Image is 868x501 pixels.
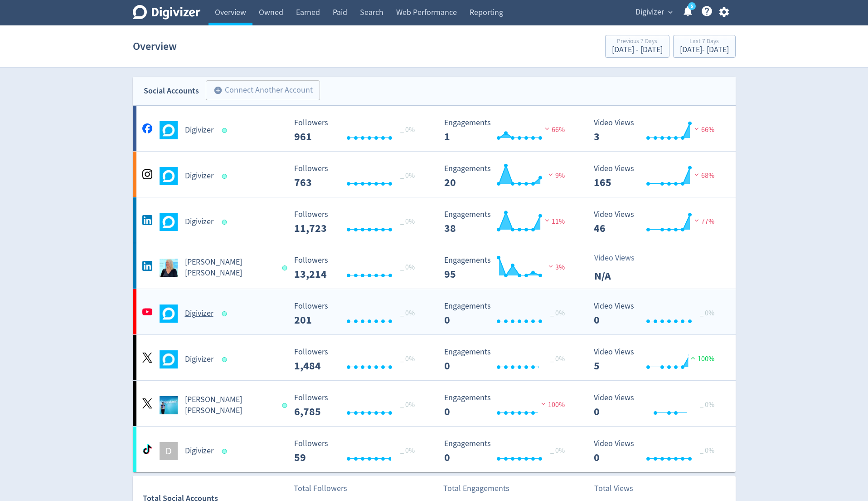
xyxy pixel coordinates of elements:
h5: Digivizer [185,216,213,227]
svg: Followers --- [290,256,426,280]
span: 100% [539,400,565,409]
a: Emma Lo Russo undefined[PERSON_NAME] [PERSON_NAME] Followers --- _ 0% Followers 13,214 Engagement... [133,243,736,289]
a: Digivizer undefinedDigivizer Followers --- _ 0% Followers 201 Engagements 0 Engagements 0 _ 0% Vi... [133,289,736,334]
span: 3% [546,263,565,272]
svg: Video Views 0 [589,439,725,463]
button: Previous 7 Days[DATE] - [DATE] [605,35,669,58]
h1: Overview [133,32,177,61]
svg: Engagements 1 [440,118,576,142]
svg: Engagements 20 [440,164,576,188]
div: Social Accounts [144,84,199,98]
span: Data last synced: 1 Oct 2025, 7:02pm (AEST) [222,220,229,225]
span: 66% [692,125,714,134]
span: _ 0% [400,171,415,180]
span: Data last synced: 1 Oct 2025, 11:01am (AEST) [282,265,290,270]
img: Digivizer undefined [160,213,178,231]
img: negative-performance.svg [539,400,548,407]
span: Data last synced: 1 Oct 2025, 7:02pm (AEST) [222,174,229,179]
span: _ 0% [550,309,565,318]
a: Digivizer undefinedDigivizer Followers --- _ 0% Followers 11,723 Engagements 38 Engagements 38 11... [133,197,736,243]
svg: Followers --- [290,302,426,326]
span: 11% [543,217,565,226]
span: _ 0% [700,446,714,455]
span: 77% [692,217,714,226]
img: Emma Lo Russo undefined [160,396,178,414]
span: _ 0% [700,400,714,409]
div: [DATE] - [DATE] [680,46,729,54]
p: Video Views [594,252,646,264]
button: Connect Another Account [206,80,320,100]
h5: Digivizer [185,125,213,136]
svg: Engagements 0 [440,393,576,417]
svg: Engagements 95 [440,256,576,280]
img: negative-performance.svg [546,171,555,178]
svg: Followers --- [290,439,426,463]
text: 5 [690,3,693,10]
a: Digivizer undefinedDigivizer Followers --- _ 0% Followers 961 Engagements 1 Engagements 1 66% Vid... [133,106,736,151]
svg: Video Views 0 [589,393,725,417]
img: negative-performance.svg [543,125,552,132]
a: Connect Another Account [199,82,320,100]
span: 66% [543,125,565,134]
h5: Digivizer [185,171,213,182]
h5: Digivizer [185,446,213,457]
p: Total Engagements [443,482,509,495]
svg: Engagements 0 [440,439,576,463]
span: 9% [546,171,565,180]
svg: Video Views 165 [589,164,725,188]
svg: Engagements 38 [440,210,576,234]
span: 100% [689,354,714,363]
img: Digivizer undefined [160,121,178,139]
div: Last 7 Days [680,38,729,46]
p: Total Views [594,482,646,495]
h5: Digivizer [185,308,213,319]
a: DDigivizer Followers --- _ 0% Followers 59 Engagements 0 Engagements 0 _ 0% Video Views 0 Video V... [133,427,736,472]
a: Emma Lo Russo undefined[PERSON_NAME] [PERSON_NAME] Followers --- _ 0% Followers 6,785 Engagements... [133,381,736,426]
h5: Digivizer [185,354,213,365]
button: Last 7 Days[DATE]- [DATE] [673,35,736,58]
span: _ 0% [400,446,415,455]
svg: Followers --- [290,348,426,372]
span: _ 0% [400,309,415,318]
img: Digivizer undefined [160,305,178,323]
img: Digivizer undefined [160,167,178,185]
span: Data last synced: 1 Oct 2025, 1:02pm (AEST) [222,311,229,316]
span: Data last synced: 1 Oct 2025, 12:02am (AEST) [222,357,229,362]
span: _ 0% [400,125,415,134]
img: negative-performance.svg [543,217,552,224]
svg: Video Views 46 [589,210,725,234]
span: _ 0% [400,217,415,226]
svg: Video Views 0 [589,302,725,326]
img: Digivizer undefined [160,350,178,368]
img: negative-performance.svg [692,171,701,178]
img: positive-performance.svg [689,354,698,361]
img: negative-performance.svg [692,217,701,224]
span: _ 0% [400,263,415,272]
svg: Engagements 0 [440,302,576,326]
div: D [160,442,178,460]
svg: Followers --- [290,164,426,188]
a: 5 [688,2,696,10]
img: negative-performance.svg [546,263,555,270]
h5: [PERSON_NAME] [PERSON_NAME] [185,257,274,279]
span: Data last synced: 1 Oct 2025, 7:02pm (AEST) [222,449,229,454]
div: [DATE] - [DATE] [612,46,663,54]
span: Digivizer [635,5,664,20]
span: add_circle [213,86,223,95]
span: expand_more [666,8,674,16]
svg: Engagements 0 [440,348,576,372]
svg: Followers --- [290,118,426,142]
span: Data last synced: 1 Oct 2025, 7:02pm (AEST) [222,128,229,133]
p: Total Followers [294,482,347,495]
a: Digivizer undefinedDigivizer Followers --- _ 0% Followers 1,484 Engagements 0 Engagements 0 _ 0% ... [133,335,736,380]
svg: Followers --- [290,210,426,234]
p: N/A [594,268,646,284]
span: Data last synced: 1 Oct 2025, 6:01pm (AEST) [282,403,290,408]
a: Digivizer undefinedDigivizer Followers --- _ 0% Followers 763 Engagements 20 Engagements 20 9% Vi... [133,152,736,197]
img: Emma Lo Russo undefined [160,259,178,277]
svg: Video Views 5 [589,348,725,372]
span: _ 0% [550,354,565,363]
img: negative-performance.svg [692,125,701,132]
div: Previous 7 Days [612,38,663,46]
h5: [PERSON_NAME] [PERSON_NAME] [185,394,274,416]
